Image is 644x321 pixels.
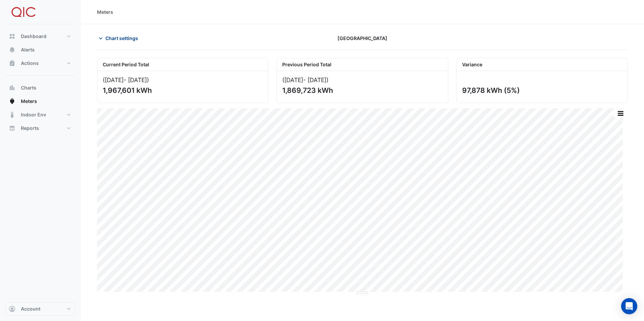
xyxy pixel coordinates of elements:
[97,8,113,15] div: Meters
[21,46,35,53] span: Alerts
[124,76,147,83] span: - [DATE]
[457,58,627,71] div: Variance
[9,111,15,118] app-icon: Indoor Env
[9,33,15,40] app-icon: Dashboard
[5,81,75,95] button: Charts
[5,30,75,43] button: Dashboard
[9,84,15,91] app-icon: Charts
[5,43,75,57] button: Alerts
[21,60,39,67] span: Actions
[462,86,621,95] div: 97,878 kWh (5%)
[97,32,142,44] button: Chart settings
[21,125,39,132] span: Reports
[337,35,387,42] span: [GEOGRAPHIC_DATA]
[5,95,75,108] button: Meters
[277,58,448,71] div: Previous Period Total
[282,86,441,95] div: 1,869,723 kWh
[614,109,627,117] button: More Options
[8,5,38,19] img: Company Logo
[9,125,15,132] app-icon: Reports
[9,60,15,67] app-icon: Actions
[103,76,263,83] div: ([DATE] )
[21,98,37,105] span: Meters
[621,298,637,314] div: Open Intercom Messenger
[105,35,138,42] span: Chart settings
[97,58,268,71] div: Current Period Total
[5,302,75,316] button: Account
[9,98,15,105] app-icon: Meters
[9,46,15,53] app-icon: Alerts
[21,111,46,118] span: Indoor Env
[303,76,326,83] span: - [DATE]
[21,84,36,91] span: Charts
[282,76,442,83] div: ([DATE] )
[5,57,75,70] button: Actions
[21,33,46,40] span: Dashboard
[5,108,75,121] button: Indoor Env
[5,121,75,135] button: Reports
[21,306,40,312] span: Account
[103,86,261,95] div: 1,967,601 kWh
